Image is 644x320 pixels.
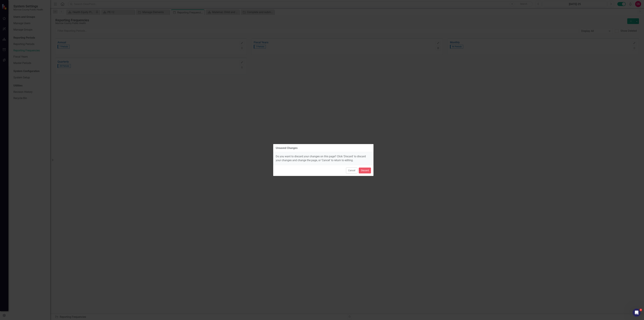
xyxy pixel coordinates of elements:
div: Do you want to discard your changes on this page? Click 'Discard' to discard your changes and cha... [273,152,373,165]
button: Discard [359,168,371,173]
iframe: Intercom live chat [633,309,641,317]
span: 2 [639,309,642,311]
div: Unsaved Changes [276,147,298,150]
button: Cancel [346,168,357,173]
